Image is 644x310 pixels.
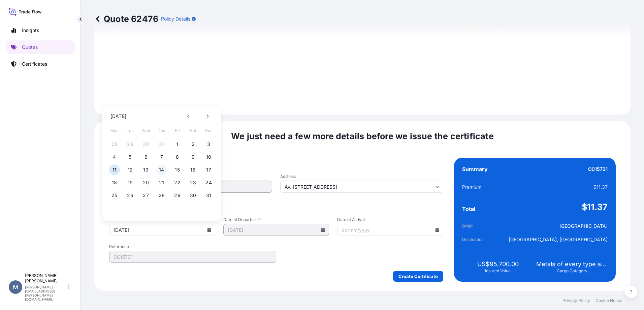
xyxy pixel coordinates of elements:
[188,139,198,150] button: 2
[22,27,39,34] p: Insights
[140,190,151,201] button: 27
[171,124,184,137] span: Friday
[6,24,75,37] a: Insights
[203,139,214,150] button: 3
[140,124,152,137] span: Wednesday
[485,268,511,274] span: Insured Value
[109,251,276,263] input: Your internal reference
[125,177,136,188] button: 19
[203,152,214,162] button: 10
[223,217,329,222] span: Date of Departure
[188,190,198,201] button: 30
[172,152,183,162] button: 8
[109,244,276,249] span: Reference
[203,164,214,175] button: 17
[398,273,438,280] p: Create Certificate
[462,236,500,243] span: Destination
[557,268,587,274] span: Cargo Category
[125,139,136,150] button: 29
[337,217,443,222] span: Date of Arrival
[13,284,18,290] span: M
[109,224,215,236] input: dd/mm/yyyy
[156,152,167,162] button: 7
[125,164,136,175] button: 12
[108,124,121,137] span: Monday
[187,124,199,137] span: Saturday
[22,61,47,67] p: Certificates
[462,166,488,173] span: Summary
[109,177,120,188] button: 18
[140,164,151,175] button: 13
[477,260,519,268] span: US$95,700.00
[22,44,38,51] p: Quotes
[109,139,120,150] button: 28
[156,190,167,201] button: 28
[536,260,608,268] span: Metals of every type and description including by-products and/or derivatives
[188,177,198,188] button: 23
[280,174,443,179] span: Address
[559,223,608,229] span: [GEOGRAPHIC_DATA]
[562,298,590,303] a: Privacy Policy
[593,184,608,190] span: $11.37
[6,40,75,54] a: Quotes
[125,152,136,162] button: 5
[337,224,443,236] input: dd/mm/yyyy
[203,177,214,188] button: 24
[110,112,126,120] div: [DATE]
[25,273,67,284] p: [PERSON_NAME] [PERSON_NAME]
[188,152,198,162] button: 9
[462,206,475,212] span: Total
[203,124,215,137] span: Sunday
[172,139,183,150] button: 1
[203,190,214,201] button: 31
[161,15,190,22] p: Policy Details
[582,201,608,212] span: $11.37
[172,190,183,201] button: 29
[231,131,494,142] span: We just need a few more details before we issue the certificate
[125,190,136,201] button: 26
[172,177,183,188] button: 22
[280,181,443,193] input: Cargo owner address
[172,164,183,175] button: 15
[124,124,136,137] span: Tuesday
[94,13,158,24] p: Quote 62476
[156,164,167,175] button: 14
[140,177,151,188] button: 20
[588,166,608,173] span: CC15731
[595,298,622,303] a: Cookie Notice
[6,57,75,71] a: Certificates
[393,271,443,282] button: Create Certificate
[509,236,608,243] span: [GEOGRAPHIC_DATA], [GEOGRAPHIC_DATA]
[109,201,443,209] span: Shipment details
[462,223,500,229] span: Origin
[109,164,120,175] button: 11
[156,139,167,150] button: 31
[223,224,329,236] input: dd/mm/yyyy
[109,190,120,201] button: 25
[188,164,198,175] button: 16
[156,177,167,188] button: 21
[462,184,481,190] span: Premium
[109,152,120,162] button: 4
[140,152,151,162] button: 6
[109,158,443,166] span: Named Assured Details
[156,124,168,137] span: Thursday
[25,285,67,301] p: [PERSON_NAME][EMAIL_ADDRESS][PERSON_NAME][DOMAIN_NAME]
[140,139,151,150] button: 30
